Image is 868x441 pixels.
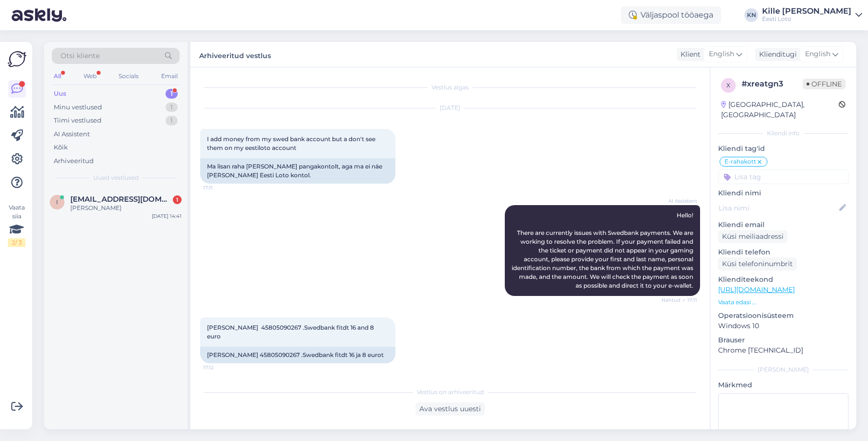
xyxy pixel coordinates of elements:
[117,70,141,83] div: Socials
[744,8,758,22] div: KN
[718,247,848,257] p: Kliendi telefon
[152,212,182,220] div: [DATE] 14:41
[54,89,66,99] div: Uus
[70,204,182,212] div: [PERSON_NAME]
[54,156,94,166] div: Arhiveeritud
[173,195,182,204] div: 1
[8,50,26,68] img: Askly Logo
[61,51,100,61] span: Otsi kliente
[755,49,797,60] div: Klienditugi
[415,402,485,416] div: Ava vestlus uuesti
[724,159,756,165] span: E-rahakott
[54,143,68,152] div: Kõik
[165,89,178,99] div: 1
[512,211,695,289] span: Hello! There are currently issues with Swedbank payments. We are working to resolve the problem. ...
[718,169,848,184] input: Lisa tag
[721,100,839,120] div: [GEOGRAPHIC_DATA], [GEOGRAPHIC_DATA]
[718,188,848,198] p: Kliendi nimi
[417,388,484,397] span: Vestlus on arhiveeritud
[718,285,795,294] a: [URL][DOMAIN_NAME]
[93,173,139,182] span: Uued vestlused
[718,345,848,356] p: Chrome [TECHNICAL_ID]
[159,70,180,83] div: Email
[718,321,848,331] p: Windows 10
[718,380,848,390] p: Märkmed
[207,324,375,340] span: [PERSON_NAME] 45805090267 .Swedbank fitdt 16 and 8 euro
[803,79,846,89] span: Offline
[8,203,25,247] div: Vaata siia
[805,49,830,60] span: English
[52,70,63,83] div: All
[718,230,787,243] div: Küsi meiliaadressi
[718,298,848,307] p: Vaata edasi ...
[719,203,837,213] input: Lisa nimi
[200,158,395,184] div: Ma lisan raha [PERSON_NAME] pangakontolt, aga ma ei näe [PERSON_NAME] Eesti Loto kontol.
[718,311,848,321] p: Operatsioonisüsteem
[200,104,700,112] div: [DATE]
[718,220,848,230] p: Kliendi email
[621,6,721,24] div: Väljaspool tööaega
[762,15,851,23] div: Eesti Loto
[661,197,697,205] span: AI Assistent
[54,129,90,139] div: AI Assistent
[203,184,240,191] span: 17:11
[661,296,697,304] span: Nähtud ✓ 17:11
[726,82,730,89] span: x
[70,195,172,204] span: Igor5x5@mail.ru
[200,347,395,363] div: [PERSON_NAME] 45805090267 .Swedbank fitdt 16 ja 8 eurot
[718,335,848,345] p: Brauser
[54,116,102,126] div: Tiimi vestlused
[203,364,240,371] span: 17:12
[718,365,848,374] div: [PERSON_NAME]
[677,49,701,60] div: Klient
[199,48,271,61] label: Arhiveeritud vestlus
[54,103,102,112] div: Minu vestlused
[82,70,99,83] div: Web
[165,116,178,126] div: 1
[207,135,377,151] span: I add money from my swed bank account but a don't see them on my eestiloto account
[742,78,803,90] div: # xreatgn3
[200,83,700,92] div: Vestlus algas
[762,7,862,23] a: Kille [PERSON_NAME]Eesti Loto
[56,198,58,206] span: I
[718,257,797,271] div: Küsi telefoninumbrit
[8,238,25,247] div: 2 / 3
[709,49,734,60] span: English
[718,274,848,285] p: Klienditeekond
[762,7,851,15] div: Kille [PERSON_NAME]
[718,129,848,138] div: Kliendi info
[718,144,848,154] p: Kliendi tag'id
[165,103,178,112] div: 1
